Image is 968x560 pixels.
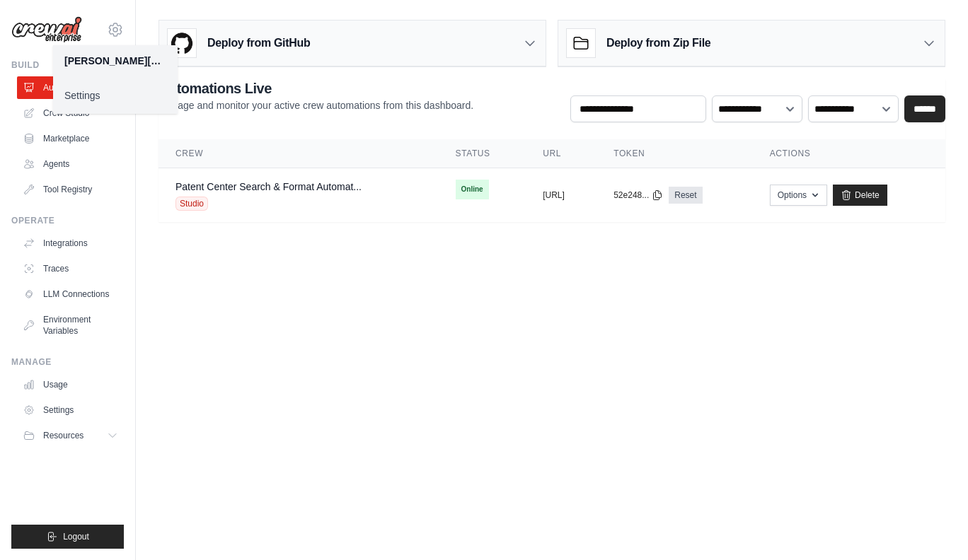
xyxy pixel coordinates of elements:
a: Marketplace [17,127,124,150]
a: Tool Registry [17,178,124,201]
button: Resources [17,424,124,447]
button: Logout [11,525,124,549]
th: Status [439,139,526,168]
th: URL [526,139,597,168]
a: Usage [17,373,124,396]
button: Options [770,185,827,206]
div: Operate [11,215,124,226]
a: Delete [833,185,887,206]
span: Resources [43,430,83,441]
a: Automations [17,76,124,99]
span: Studio [175,197,208,211]
a: Settings [17,399,124,421]
a: Crew Studio [17,102,124,124]
h3: Deploy from Zip File [606,35,710,52]
img: Logo [11,16,82,43]
a: Patent Center Search & Format Automat... [175,181,362,192]
th: Token [597,139,753,168]
div: Manage [11,356,124,368]
a: Traces [17,257,124,280]
a: Integrations [17,232,124,255]
iframe: Chat Widget [897,492,968,560]
span: Logout [63,531,89,542]
div: Build [11,59,124,71]
a: Settings [53,83,178,108]
th: Crew [159,139,439,168]
button: 52e248... [613,189,663,201]
h3: Deploy from GitHub [207,35,310,52]
a: Reset [669,187,702,204]
p: Manage and monitor your active crew automations from this dashboard. [159,98,473,112]
a: LLM Connections [17,283,124,305]
img: GitHub Logo [168,29,196,57]
a: Environment Variables [17,308,124,342]
span: Online [456,180,489,199]
a: Agents [17,153,124,175]
h2: Automations Live [159,78,473,98]
div: [PERSON_NAME][DOMAIN_NAME][EMAIL_ADDRESS][DOMAIN_NAME] [64,54,166,68]
th: Actions [753,139,945,168]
